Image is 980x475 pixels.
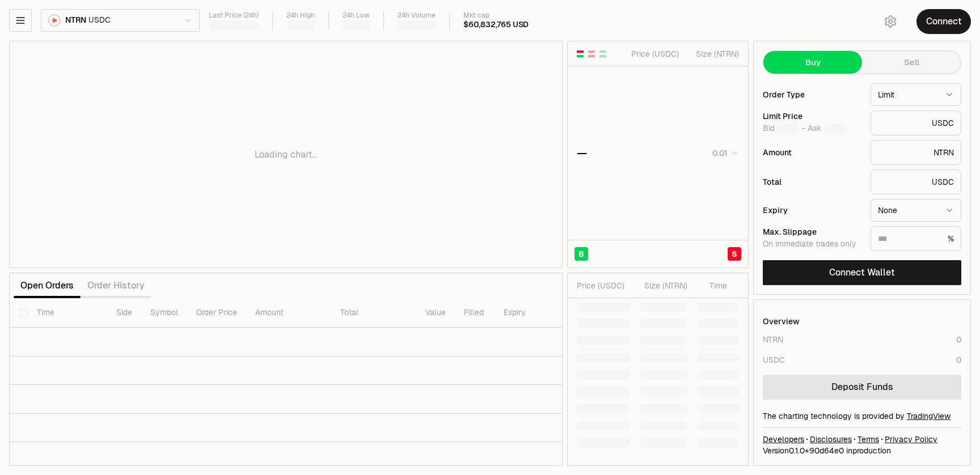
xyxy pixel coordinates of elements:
button: Limit [871,83,961,106]
div: On immediate trades only [763,239,861,249]
div: % [871,226,961,251]
th: Order Price [187,298,246,328]
button: Show Buy Orders Only [598,49,607,58]
th: Amount [246,298,331,328]
div: The charting technology is provided by [763,410,961,422]
div: 0 [956,354,961,366]
th: Expiry [495,298,571,328]
a: TradingView [907,411,951,421]
div: 0 [956,334,961,345]
div: Size ( NTRN ) [639,280,687,291]
button: 0.01 [709,146,739,160]
div: Time [697,280,727,291]
span: B [578,248,584,260]
span: Bid - [763,124,805,134]
div: 24h High [286,11,315,20]
p: Loading chart... [255,148,317,162]
div: Version 0.1.0 + in production [763,445,961,456]
a: Developers [763,434,804,445]
button: Connect Wallet [763,260,961,285]
button: Connect [916,9,971,34]
div: Overview [763,316,800,327]
a: Deposit Funds [763,375,961,400]
div: USDC [871,111,961,135]
button: Buy [763,51,862,74]
div: USDC [763,354,785,366]
div: 24h Volume [398,11,436,20]
button: Show Buy and Sell Orders [576,49,585,58]
button: None [871,199,961,222]
div: — [577,145,587,161]
div: Total [763,178,861,186]
a: Privacy Policy [885,434,937,445]
button: Sell [862,51,961,74]
button: Show Sell Orders Only [587,49,596,58]
div: Price ( USDC ) [628,48,679,60]
th: Total [331,298,416,328]
div: Price ( USDC ) [577,280,630,291]
th: Filled [455,298,495,328]
a: Disclosures [810,434,852,445]
span: 90d64e0a1ffc4a47e39bc5baddb21423c64c2cb0 [809,446,844,456]
span: USDC [88,15,110,26]
th: Time [28,298,107,328]
div: NTRN [871,140,961,165]
div: $60,832,765 USD [463,20,529,30]
span: Ask [808,124,846,134]
div: Order Type [763,91,861,99]
th: Side [107,298,141,328]
div: Expiry [763,206,861,214]
div: NTRN [763,334,783,345]
div: Limit Price [763,112,861,120]
div: Mkt cap [463,11,529,20]
img: NTRN Logo [49,15,60,26]
a: Terms [857,434,879,445]
button: Order History [81,274,151,297]
div: Max. Slippage [763,228,861,236]
div: USDC [871,169,961,194]
div: Amount [763,149,861,156]
button: Open Orders [14,274,81,297]
div: Last Price (24h) [209,11,259,20]
div: 24h Low [343,11,370,20]
th: Value [416,298,455,328]
button: Select all [19,308,28,317]
th: Symbol [141,298,187,328]
span: NTRN [65,15,86,26]
span: S [732,248,737,260]
div: Size ( NTRN ) [688,48,739,60]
